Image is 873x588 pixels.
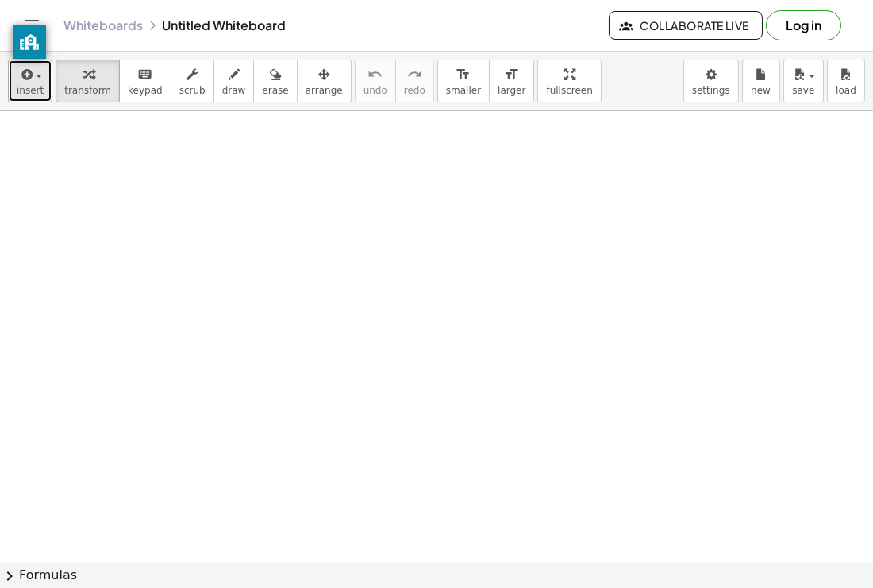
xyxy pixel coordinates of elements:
[683,60,739,102] button: settings
[783,60,824,102] button: save
[537,60,601,102] button: fullscreen
[13,25,46,59] button: privacy banner
[63,17,143,33] a: Whiteboards
[766,10,841,40] button: Log in
[546,85,592,96] span: fullscreen
[395,60,434,102] button: redoredo
[119,60,171,102] button: keyboardkeypad
[355,60,396,102] button: undoundo
[407,65,422,84] i: redo
[128,85,163,96] span: keypad
[363,85,387,96] span: undo
[836,85,856,96] span: load
[742,60,780,102] button: new
[404,85,425,96] span: redo
[19,13,44,38] button: Toggle navigation
[56,60,120,102] button: transform
[489,60,534,102] button: format_sizelarger
[609,11,763,40] button: Collaborate Live
[179,85,206,96] span: scrub
[171,60,214,102] button: scrub
[622,18,749,33] span: Collaborate Live
[367,65,383,84] i: undo
[792,85,814,96] span: save
[692,85,730,96] span: settings
[827,60,865,102] button: load
[213,60,255,102] button: draw
[504,65,519,84] i: format_size
[437,60,490,102] button: format_sizesmaller
[306,85,343,96] span: arrange
[751,85,771,96] span: new
[222,85,246,96] span: draw
[64,85,111,96] span: transform
[446,85,481,96] span: smaller
[137,65,152,84] i: keyboard
[456,65,471,84] i: format_size
[262,85,288,96] span: erase
[498,85,525,96] span: larger
[17,85,44,96] span: insert
[253,60,297,102] button: erase
[297,60,352,102] button: arrange
[8,60,52,102] button: insert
